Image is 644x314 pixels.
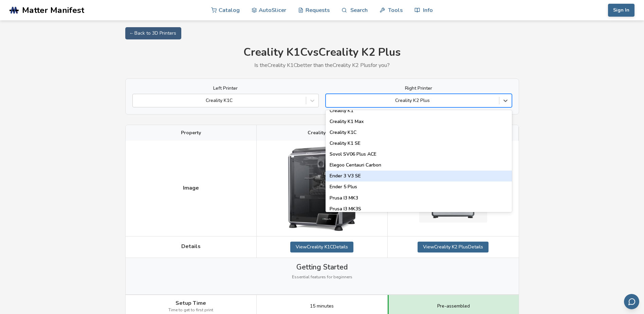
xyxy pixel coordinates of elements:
[326,204,512,214] div: Prusa I3 MK3S
[326,193,512,204] div: Prusa I3 MK3
[326,105,512,116] div: Creality K1
[326,149,512,160] div: Sovol SV06 Plus ACE
[168,308,213,313] span: Time to get to first print
[292,275,352,280] span: Essential features for beginners
[326,138,512,149] div: Creality K1 SE
[326,181,512,192] div: Ender 5 Plus
[329,98,331,103] input: Creality K2 PlusAnycubic I3 Mega SAnycubic Kobra 2 MaxAnycubic Kobra 2 NeoAnycubic Kobra 2 PlusAn...
[125,27,181,39] a: ← Back to 3D Printers
[326,160,512,171] div: Elegoo Centauri Carbon
[176,300,206,306] span: Setup Time
[290,242,353,252] a: ViewCreality K1CDetails
[418,242,489,252] a: ViewCreality K2 PlusDetails
[608,4,634,17] button: Sign In
[125,46,519,59] h1: Creality K1C vs Creality K2 Plus
[326,116,512,127] div: Creality K1 Max
[296,263,348,271] span: Getting Started
[326,127,512,138] div: Creality K1C
[181,130,201,136] span: Property
[624,294,639,309] button: Send feedback via email
[288,146,356,231] img: Creality K1C
[181,243,201,249] span: Details
[326,86,512,91] label: Right Printer
[132,86,319,91] label: Left Printer
[308,130,336,136] span: Creality K1C
[22,5,84,15] span: Matter Manifest
[437,303,470,309] span: Pre-assembled
[310,303,334,309] span: 15 minutes
[125,62,519,68] p: Is the Creality K1C better than the Creality K2 Plus for you?
[183,185,199,191] span: Image
[136,98,137,103] input: Creality K1C
[326,171,512,181] div: Ender 3 V3 SE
